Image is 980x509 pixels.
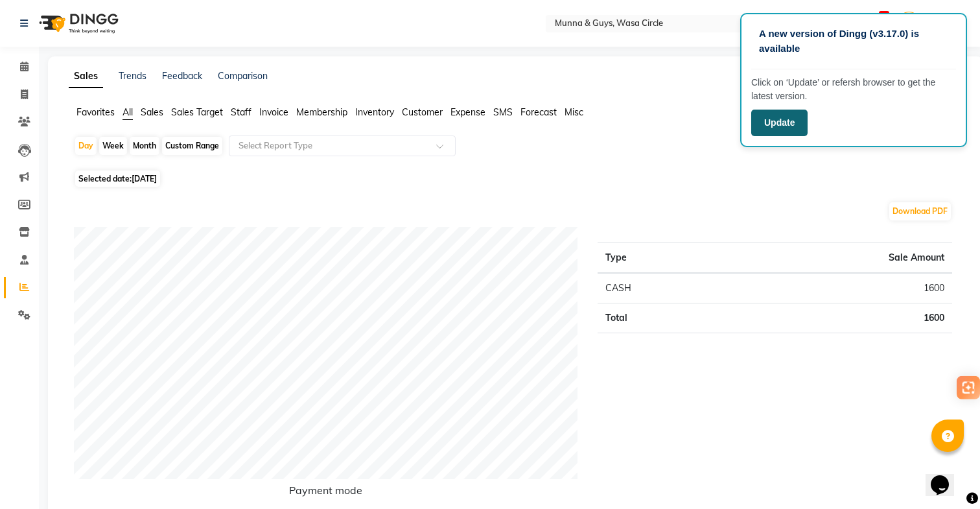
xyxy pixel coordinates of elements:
[565,106,583,118] span: Misc
[751,76,956,103] p: Click on ‘Update’ or refersh browser to get the latest version.
[69,65,103,88] a: Sales
[879,11,889,20] span: 18
[728,303,952,333] td: 1600
[520,106,557,118] span: Forecast
[218,70,268,82] a: Comparison
[598,243,728,274] th: Type
[402,106,443,118] span: Customer
[450,106,485,118] span: Expense
[76,106,115,118] span: Favorites
[162,137,222,155] div: Custom Range
[75,171,160,187] span: Selected date:
[296,106,347,118] span: Membership
[119,70,146,82] a: Trends
[231,106,251,118] span: Staff
[33,5,122,41] img: logo
[122,106,133,118] span: All
[728,273,952,303] td: 1600
[898,12,920,34] img: Admin
[99,137,127,155] div: Week
[493,106,513,118] span: SMS
[171,106,223,118] span: Sales Target
[598,273,728,303] td: CASH
[728,243,952,274] th: Sale Amount
[132,174,157,183] span: [DATE]
[74,484,578,502] h6: Payment mode
[75,137,97,155] div: Day
[355,106,394,118] span: Inventory
[889,202,951,220] button: Download PDF
[130,137,159,155] div: Month
[259,106,288,118] span: Invoice
[141,106,163,118] span: Sales
[926,457,967,496] iframe: chat widget
[598,303,728,333] td: Total
[751,110,808,136] button: Update
[759,27,948,56] p: A new version of Dingg (v3.17.0) is available
[162,70,202,82] a: Feedback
